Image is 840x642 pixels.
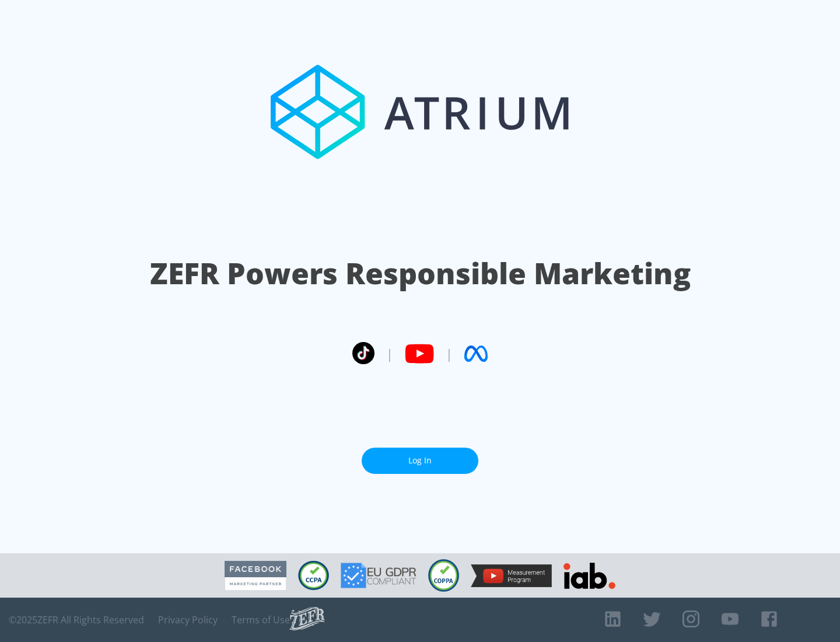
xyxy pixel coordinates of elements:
img: CCPA Compliant [298,561,329,590]
img: IAB [563,563,615,589]
a: Log In [362,448,478,474]
a: Terms of Use [232,614,290,626]
img: GDPR Compliant [341,563,416,588]
img: YouTube Measurement Program [471,564,552,587]
span: | [446,345,453,362]
img: COPPA Compliant [428,559,459,592]
span: © 2025 ZEFR All Rights Reserved [9,614,144,626]
a: Privacy Policy [158,614,218,626]
img: Facebook Marketing Partner [225,561,286,591]
span: | [386,345,393,362]
h1: ZEFR Powers Responsible Marketing [150,253,691,294]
